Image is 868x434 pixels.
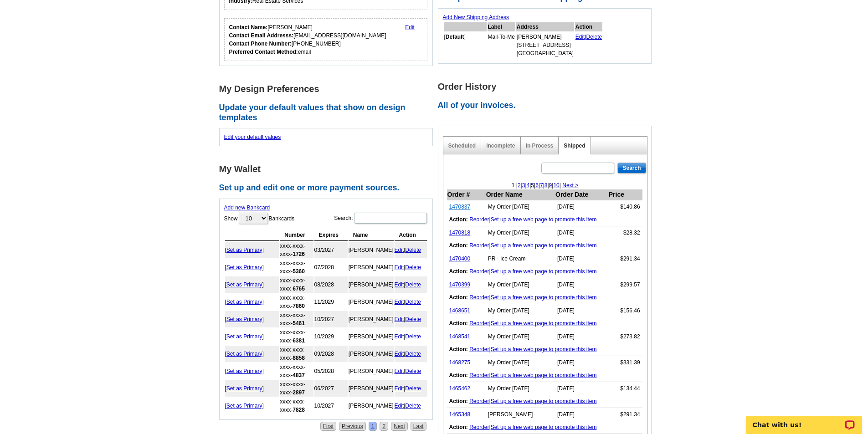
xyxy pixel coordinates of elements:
[225,346,279,362] td: [ ]
[280,230,313,241] th: Number
[395,299,404,305] a: Edit
[447,213,642,226] td: |
[555,408,608,421] td: [DATE]
[575,22,603,31] th: Action
[349,328,394,345] td: [PERSON_NAME]
[293,372,305,378] strong: 4837
[349,380,394,397] td: [PERSON_NAME]
[405,368,421,374] a: Delete
[575,32,603,58] td: |
[449,204,471,210] a: 1470837
[447,239,642,252] td: |
[320,422,336,431] a: First
[395,259,427,276] td: |
[449,359,471,366] a: 1468275
[488,22,515,31] th: Label
[447,395,642,408] td: |
[486,143,515,149] a: Incomplete
[229,24,268,31] strong: Contact Name:
[449,294,468,301] b: Action:
[293,268,305,275] strong: 5360
[449,398,468,404] b: Action:
[225,363,279,379] td: [ ]
[225,380,279,397] td: [ ]
[586,34,602,40] a: Delete
[449,385,471,392] a: 1465462
[449,372,468,378] b: Action:
[540,182,543,189] a: 7
[491,216,597,223] a: Set up a free web page to promote this item
[516,32,574,58] td: [PERSON_NAME] [STREET_ADDRESS] [GEOGRAPHIC_DATA]
[608,382,642,395] td: $134.44
[229,49,298,55] strong: Preferred Contact Method:
[608,226,642,240] td: $28.32
[395,403,404,409] a: Edit
[405,403,421,409] a: Delete
[491,320,597,327] a: Set up a free web page to promote this item
[280,398,313,414] td: xxxx-xxxx-xxxx-
[219,164,438,174] h1: My Wallet
[740,405,868,434] iframe: LiveChat chat widget
[447,421,642,434] td: |
[229,23,386,56] div: [PERSON_NAME] [EMAIL_ADDRESS][DOMAIN_NAME] [PHONE_NUMBER] email
[555,278,608,291] td: [DATE]
[555,252,608,266] td: [DATE]
[555,226,608,240] td: [DATE]
[486,408,555,421] td: [PERSON_NAME]
[575,34,585,40] a: Edit
[219,84,438,94] h1: My Design Preferences
[349,363,394,379] td: [PERSON_NAME]
[395,311,427,327] td: |
[469,424,489,430] a: Reorder
[486,200,555,214] td: My Order [DATE]
[226,299,262,305] a: Set as Primary
[447,369,642,382] td: |
[314,380,348,397] td: 06/2027
[491,398,597,404] a: Set up a free web page to promote this item
[491,346,597,352] a: Set up a free web page to promote this item
[226,264,262,271] a: Set as Primary
[349,276,394,293] td: [PERSON_NAME]
[449,424,468,430] b: Action:
[314,346,348,362] td: 09/2028
[449,242,468,249] b: Action:
[225,311,279,327] td: [ ]
[486,382,555,395] td: My Order [DATE]
[354,213,427,224] input: Search:
[395,398,427,414] td: |
[447,317,642,330] td: |
[226,403,262,409] a: Set as Primary
[226,368,262,374] a: Set as Primary
[349,294,394,310] td: [PERSON_NAME]
[405,247,421,253] a: Delete
[224,18,428,61] div: Who should we contact regarding order issues?
[447,265,642,278] td: |
[449,230,471,236] a: 1470818
[555,330,608,343] td: [DATE]
[608,278,642,291] td: $299.57
[380,422,388,431] a: 2
[531,182,534,189] a: 5
[555,382,608,395] td: [DATE]
[224,212,295,225] label: Show Bankcards
[395,247,404,253] a: Edit
[219,103,438,123] h2: Update your default values that show on design templates
[491,268,597,275] a: Set up a free web page to promote this item
[314,328,348,345] td: 10/2029
[225,276,279,293] td: [ ]
[239,213,268,224] select: ShowBankcards
[314,398,348,414] td: 10/2027
[225,328,279,345] td: [ ]
[449,255,471,262] a: 1470400
[226,351,262,357] a: Set as Primary
[229,32,294,39] strong: Contact Email Addresss:
[226,281,262,288] a: Set as Primary
[349,230,394,241] th: Name
[349,259,394,276] td: [PERSON_NAME]
[280,294,313,310] td: xxxx-xxxx-xxxx-
[395,385,404,392] a: Edit
[395,346,427,362] td: |
[334,212,427,225] label: Search:
[491,294,597,301] a: Set up a free web page to promote this item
